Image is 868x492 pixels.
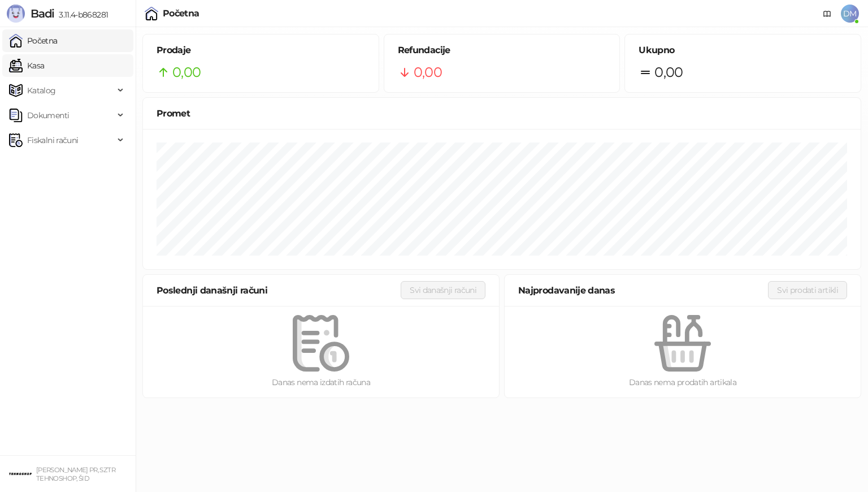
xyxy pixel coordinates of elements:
[654,62,683,83] span: 0,00
[172,62,201,83] span: 0,00
[27,129,78,152] span: Fiskalni računi
[36,466,115,482] small: [PERSON_NAME] PR, SZTR TEHNOSHOP, ŠID
[9,29,58,52] a: Početna
[157,44,365,57] h5: Prodaje
[768,281,847,299] button: Svi prodati artikli
[7,5,25,23] img: Logo
[523,376,843,389] div: Danas nema prodatih artikala
[27,79,56,102] span: Katalog
[414,62,442,83] span: 0,00
[841,5,859,23] span: DM
[401,281,485,299] button: Svi današnji računi
[27,104,69,127] span: Dokumenti
[157,106,847,120] div: Promet
[54,10,108,20] span: 3.11.4-b868281
[818,5,836,23] a: Dokumentacija
[161,376,481,389] div: Danas nema izdatih računa
[518,283,768,297] div: Najprodavanije danas
[398,44,606,57] h5: Refundacije
[9,463,32,485] img: 64x64-companyLogo-68805acf-9e22-4a20-bcb3-9756868d3d19.jpeg
[163,9,199,18] div: Početna
[157,283,401,297] div: Poslednji današnji računi
[31,7,54,20] span: Badi
[639,44,847,57] h5: Ukupno
[9,54,44,77] a: Kasa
